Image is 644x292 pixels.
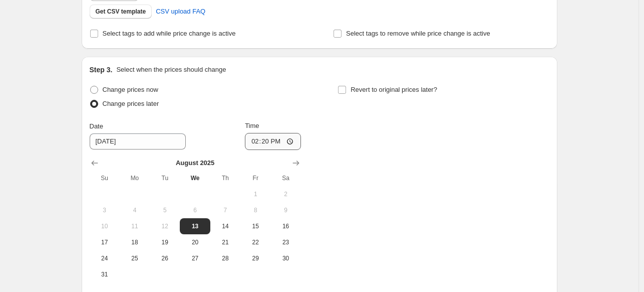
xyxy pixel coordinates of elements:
span: 15 [244,222,266,230]
h2: Step 3. [90,65,113,75]
button: Monday August 18 2025 [120,234,150,250]
span: Get CSV template [96,8,146,16]
span: 6 [184,206,206,214]
span: 21 [214,238,236,246]
span: 24 [94,254,116,262]
th: Thursday [210,170,240,186]
th: Wednesday [180,170,210,186]
button: Monday August 11 2025 [120,218,150,234]
span: 7 [214,206,236,214]
button: Saturday August 23 2025 [270,234,300,250]
span: 23 [274,238,296,246]
button: Tuesday August 12 2025 [150,218,180,234]
span: 12 [154,222,176,230]
span: 1 [244,190,266,198]
span: Change prices later [103,100,159,107]
span: Select tags to add while price change is active [103,30,236,37]
th: Sunday [90,170,120,186]
span: 19 [154,238,176,246]
button: Tuesday August 26 2025 [150,250,180,266]
span: 3 [94,206,116,214]
button: Sunday August 24 2025 [90,250,120,266]
span: 14 [214,222,236,230]
button: Monday August 4 2025 [120,202,150,218]
span: 4 [124,206,146,214]
button: Tuesday August 5 2025 [150,202,180,218]
span: Fr [244,174,266,182]
span: 28 [214,254,236,262]
button: Wednesday August 27 2025 [180,250,210,266]
button: Friday August 15 2025 [240,218,270,234]
span: Revert to original prices later? [351,86,437,93]
span: Su [94,174,116,182]
span: 17 [94,238,116,246]
th: Saturday [270,170,300,186]
button: Thursday August 28 2025 [210,250,240,266]
button: Thursday August 21 2025 [210,234,240,250]
button: Saturday August 9 2025 [270,202,300,218]
span: Time [245,122,259,129]
span: Sa [274,174,296,182]
span: 27 [184,254,206,262]
input: 8/13/2025 [90,133,186,150]
span: Th [214,174,236,182]
th: Monday [120,170,150,186]
span: 22 [244,238,266,246]
button: Wednesday August 20 2025 [180,234,210,250]
button: Saturday August 2 2025 [270,186,300,202]
span: 18 [124,238,146,246]
button: Today Wednesday August 13 2025 [180,218,210,234]
span: 26 [154,254,176,262]
th: Friday [240,170,270,186]
button: Sunday August 31 2025 [90,266,120,282]
button: Sunday August 10 2025 [90,218,120,234]
span: Select tags to remove while price change is active [346,30,490,37]
button: Friday August 22 2025 [240,234,270,250]
span: Tu [154,174,176,182]
span: 29 [244,254,266,262]
span: CSV upload FAQ [156,7,205,17]
button: Friday August 8 2025 [240,202,270,218]
span: 2 [274,190,296,198]
span: 9 [274,206,296,214]
span: 11 [124,222,146,230]
span: Change prices now [103,86,158,93]
span: Date [90,122,103,130]
button: Get CSV template [90,5,152,19]
button: Wednesday August 6 2025 [180,202,210,218]
a: CSV upload FAQ [150,4,211,20]
span: Mo [124,174,146,182]
button: Sunday August 3 2025 [90,202,120,218]
button: Show next month, September 2025 [289,156,303,170]
span: 20 [184,238,206,246]
button: Tuesday August 19 2025 [150,234,180,250]
button: Friday August 1 2025 [240,186,270,202]
span: 13 [184,222,206,230]
p: Select when the prices should change [116,65,226,75]
span: 8 [244,206,266,214]
button: Monday August 25 2025 [120,250,150,266]
button: Thursday August 14 2025 [210,218,240,234]
button: Saturday August 30 2025 [270,250,300,266]
span: 25 [124,254,146,262]
button: Show previous month, July 2025 [88,156,102,170]
span: 16 [274,222,296,230]
button: Sunday August 17 2025 [90,234,120,250]
span: 10 [94,222,116,230]
button: Thursday August 7 2025 [210,202,240,218]
input: 12:00 [245,133,301,150]
button: Saturday August 16 2025 [270,218,300,234]
span: 31 [94,270,116,278]
span: 5 [154,206,176,214]
span: 30 [274,254,296,262]
span: We [184,174,206,182]
button: Friday August 29 2025 [240,250,270,266]
th: Tuesday [150,170,180,186]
